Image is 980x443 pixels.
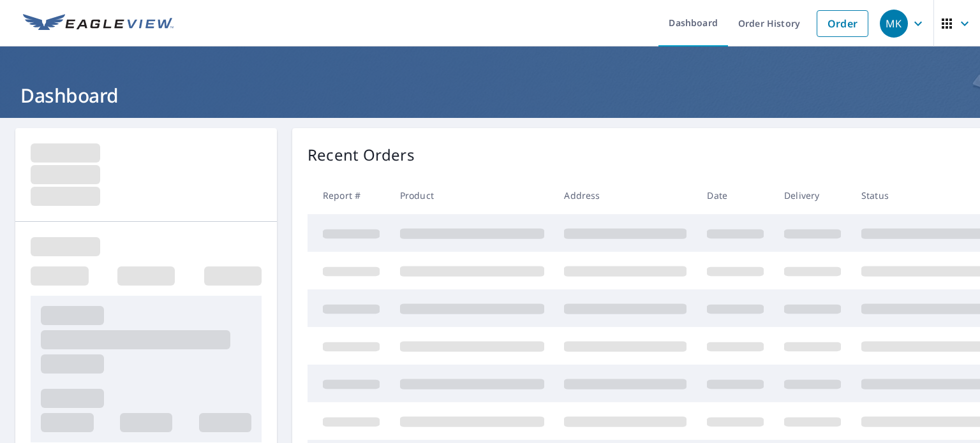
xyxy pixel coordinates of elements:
[817,10,868,37] a: Order
[15,82,965,108] h1: Dashboard
[880,10,908,38] div: MK
[697,177,774,214] th: Date
[308,143,415,166] p: Recent Orders
[23,14,174,33] img: EV Logo
[390,177,554,214] th: Product
[554,177,697,214] th: Address
[308,177,390,214] th: Report #
[774,177,851,214] th: Delivery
